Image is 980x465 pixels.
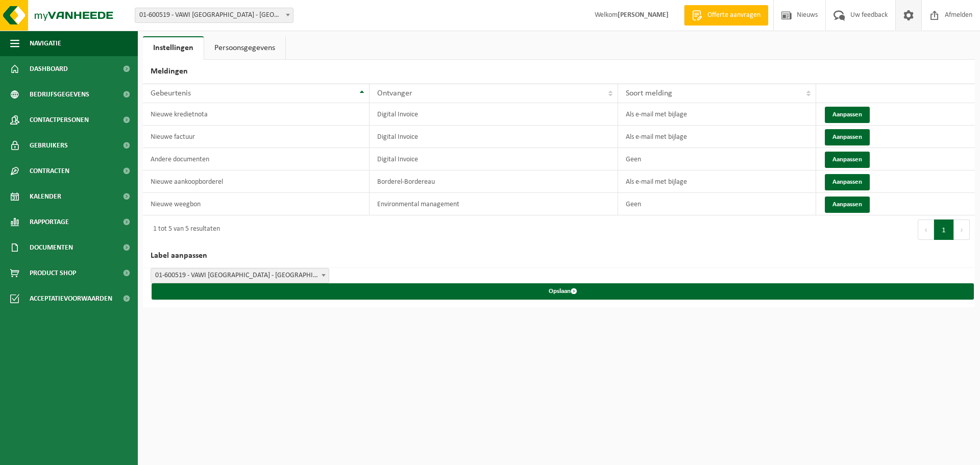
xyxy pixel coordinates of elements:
[377,89,412,97] span: Ontvanger
[143,103,370,126] td: Nieuwe kredietnota
[30,235,73,260] span: Documenten
[152,283,974,300] button: Opslaan
[30,107,89,133] span: Contactpersonen
[370,170,619,193] td: Borderel-Bordereau
[143,126,370,148] td: Nieuwe factuur
[370,148,619,170] td: Digital Invoice
[825,152,870,168] button: Aanpassen
[143,60,975,84] h2: Meldingen
[684,5,768,26] a: Offerte aanvragen
[30,56,68,82] span: Dashboard
[151,89,191,97] span: Gebeurtenis
[135,8,293,22] span: 01-600519 - VAWI NV - ANTWERPEN
[143,193,370,215] td: Nieuwe weegbon
[143,36,204,60] a: Instellingen
[30,184,61,209] span: Kalender
[825,107,870,123] button: Aanpassen
[618,11,669,19] strong: [PERSON_NAME]
[370,193,619,215] td: Environmental management
[30,82,89,107] span: Bedrijfsgegevens
[370,126,619,148] td: Digital Invoice
[30,209,69,235] span: Rapportage
[151,268,329,283] span: 01-600519 - VAWI NV - ANTWERPEN
[705,10,763,20] span: Offerte aanvragen
[825,174,870,190] button: Aanpassen
[30,158,69,184] span: Contracten
[204,36,285,60] a: Persoonsgegevens
[30,133,68,158] span: Gebruikers
[825,129,870,145] button: Aanpassen
[148,221,220,239] div: 1 tot 5 van 5 resultaten
[934,219,954,240] button: 1
[370,103,619,126] td: Digital Invoice
[151,268,329,283] span: 01-600519 - VAWI NV - ANTWERPEN
[143,244,975,268] h2: Label aanpassen
[618,126,816,148] td: Als e-mail met bijlage
[143,170,370,193] td: Nieuwe aankoopborderel
[918,219,934,240] button: Previous
[618,193,816,215] td: Geen
[143,148,370,170] td: Andere documenten
[30,286,112,311] span: Acceptatievoorwaarden
[626,89,672,97] span: Soort melding
[954,219,970,240] button: Next
[135,8,293,23] span: 01-600519 - VAWI NV - ANTWERPEN
[618,103,816,126] td: Als e-mail met bijlage
[30,260,76,286] span: Product Shop
[618,170,816,193] td: Als e-mail met bijlage
[825,197,870,213] button: Aanpassen
[30,31,61,56] span: Navigatie
[618,148,816,170] td: Geen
